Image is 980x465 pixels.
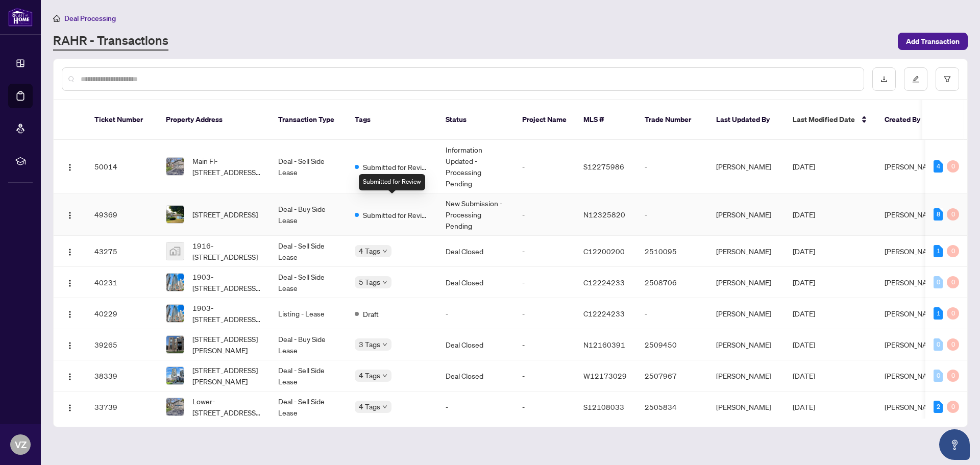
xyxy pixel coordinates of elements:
div: 4 [934,160,943,173]
th: MLS # [575,100,636,140]
span: [PERSON_NAME] [885,210,940,219]
img: thumbnail-img [166,398,184,415]
td: Deal - Buy Side Lease [270,329,347,360]
td: - [514,267,575,298]
span: Lower-[STREET_ADDRESS][PERSON_NAME] [192,396,262,418]
span: 4 Tags [359,245,380,257]
span: S12275986 [583,162,624,171]
img: Logo [66,373,74,381]
span: [PERSON_NAME] [885,162,940,171]
th: Created By [876,100,938,140]
span: [PERSON_NAME] [885,247,940,256]
td: 39265 [86,329,158,360]
div: 0 [934,338,943,351]
td: Deal - Sell Side Lease [270,360,347,391]
td: - [437,391,514,423]
span: [STREET_ADDRESS] [192,209,258,220]
div: 0 [947,401,959,413]
span: [PERSON_NAME] [885,371,940,380]
img: Logo [66,341,74,350]
img: Logo [66,404,74,412]
th: Property Address [158,100,270,140]
td: Deal Closed [437,267,514,298]
span: Submitted for Review [363,161,429,173]
td: 49369 [86,193,158,236]
div: 0 [934,276,943,288]
td: Deal - Sell Side Lease [270,236,347,267]
div: 0 [947,245,959,257]
td: New Submission - Processing Pending [437,193,514,236]
td: 2510095 [636,236,708,267]
img: thumbnail-img [166,367,184,384]
img: thumbnail-img [166,305,184,322]
span: Deal Processing [64,14,116,23]
td: 40229 [86,298,158,329]
span: C12224233 [583,278,625,287]
span: 1916-[STREET_ADDRESS] [192,240,262,262]
td: [PERSON_NAME] [708,140,785,193]
img: Logo [66,279,74,287]
span: [DATE] [793,402,815,411]
span: Last Modified Date [793,114,855,125]
td: [PERSON_NAME] [708,360,785,391]
th: Transaction Type [270,100,347,140]
td: 2507967 [636,360,708,391]
td: - [514,298,575,329]
span: Main Fl-[STREET_ADDRESS][PERSON_NAME] [192,155,262,178]
span: down [382,373,387,378]
td: - [514,360,575,391]
img: Logo [66,163,74,172]
div: 1 [934,245,943,257]
td: [PERSON_NAME] [708,236,785,267]
div: 0 [947,338,959,351]
td: Deal - Sell Side Lease [270,140,347,193]
span: down [382,404,387,409]
img: thumbnail-img [166,158,184,175]
td: - [514,236,575,267]
td: Deal - Buy Side Lease [270,193,347,236]
td: - [514,329,575,360]
td: 50014 [86,140,158,193]
button: Logo [62,305,78,322]
div: 2 [934,401,943,413]
td: 43275 [86,236,158,267]
button: Logo [62,368,78,384]
span: [PERSON_NAME] [885,402,940,411]
img: Logo [66,248,74,256]
td: Deal Closed [437,329,514,360]
button: Logo [62,243,78,259]
button: Logo [62,399,78,415]
td: 2508706 [636,267,708,298]
span: [DATE] [793,162,815,171]
span: [PERSON_NAME] [885,278,940,287]
button: edit [904,67,927,91]
div: 0 [947,208,959,221]
td: Listing - Lease [270,298,347,329]
span: 3 Tags [359,338,380,350]
td: 33739 [86,391,158,423]
span: [STREET_ADDRESS][PERSON_NAME] [192,364,262,387]
button: Logo [62,158,78,175]
span: 5 Tags [359,276,380,288]
span: S12108033 [583,402,624,411]
span: N12160391 [583,340,625,349]
span: [DATE] [793,309,815,318]
div: Submitted for Review [359,174,425,190]
span: Draft [363,308,379,320]
span: VZ [15,437,27,452]
span: C12224233 [583,309,625,318]
td: - [514,391,575,423]
span: Submitted for Review [363,209,429,221]
td: 40231 [86,267,158,298]
a: RAHR - Transactions [53,32,168,51]
td: - [636,193,708,236]
span: edit [912,76,919,83]
span: [DATE] [793,247,815,256]
span: 1903-[STREET_ADDRESS][PERSON_NAME] [192,302,262,325]
div: 1 [934,307,943,320]
td: Deal - Sell Side Lease [270,391,347,423]
span: N12325820 [583,210,625,219]
th: Ticket Number [86,100,158,140]
span: [PERSON_NAME] [885,340,940,349]
td: - [514,193,575,236]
